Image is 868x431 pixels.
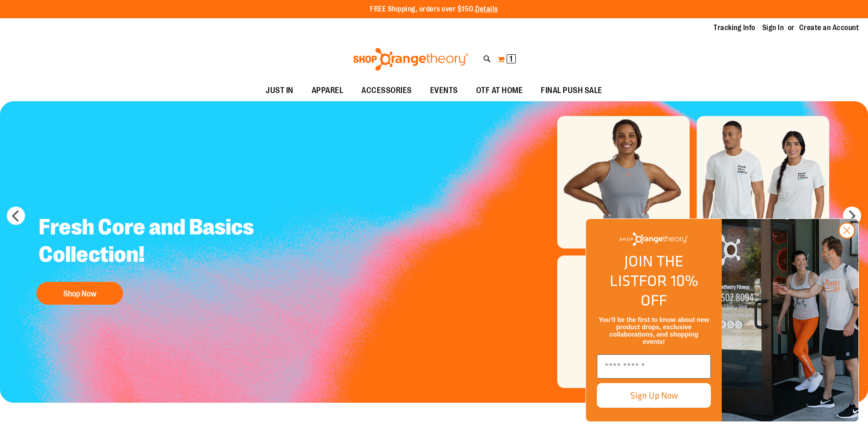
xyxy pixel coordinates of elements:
[312,80,344,101] span: APPAREL
[599,316,709,345] span: You’ll be the first to know about new product drops, exclusive collaborations, and shopping events!
[843,207,861,225] button: next
[639,269,698,312] span: FOR 10% OFF
[475,5,498,13] a: Details
[370,4,498,15] p: FREE Shipping, orders over $150.
[32,207,275,277] h2: Fresh Core and Basics Collection!
[762,23,784,33] a: Sign In
[597,383,711,408] button: Sign Up Now
[352,80,421,101] a: ACCESSORIES
[266,80,293,101] span: JUST IN
[722,219,858,421] img: Shop Orangtheory
[303,80,353,101] a: APPAREL
[257,80,303,101] a: JUST IN
[467,80,532,101] a: OTF AT HOME
[838,222,855,239] button: Close dialog
[421,80,467,101] a: EVENTS
[476,80,523,101] span: OTF AT HOME
[799,23,859,33] a: Create an Account
[361,80,412,101] span: ACCESSORIES
[509,54,513,63] span: 1
[597,354,711,379] input: Enter email
[541,80,602,101] span: FINAL PUSH SALE
[36,282,123,305] button: Shop Now
[714,23,755,33] a: Tracking Info
[430,80,458,101] span: EVENTS
[532,80,611,101] a: FINAL PUSH SALE
[620,233,688,246] img: Shop Orangetheory
[352,48,470,71] img: Shop Orangetheory
[576,209,868,431] div: FLYOUT Form
[7,207,25,225] button: prev
[32,207,275,309] a: Fresh Core and Basics Collection! Shop Now
[610,249,683,292] span: JOIN THE LIST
